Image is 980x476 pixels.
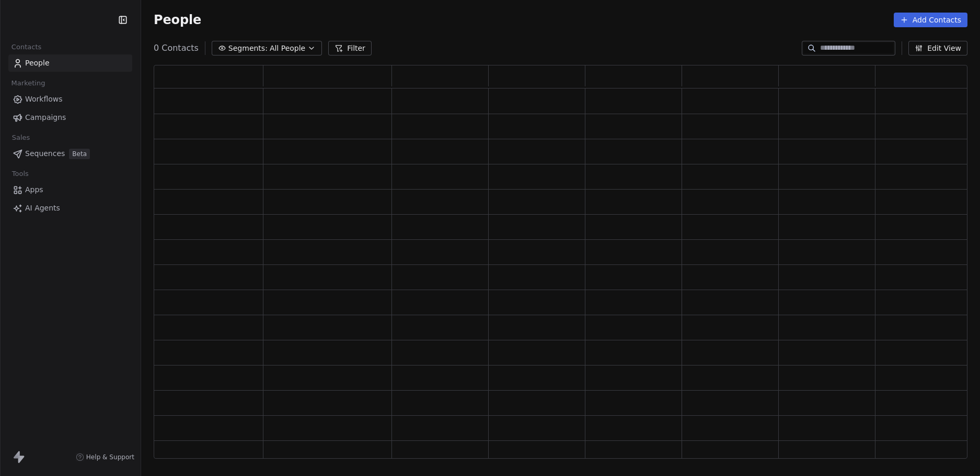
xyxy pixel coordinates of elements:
a: Campaigns [8,109,132,126]
span: Sequences [25,148,65,159]
span: Contacts [7,39,46,55]
a: SequencesBeta [8,145,132,162]
span: AI Agents [25,203,60,214]
span: People [25,58,50,69]
button: Edit View [908,41,967,56]
span: Marketing [7,75,50,91]
span: Help & Support [86,453,134,461]
button: Filter [328,41,372,56]
span: 0 Contacts [154,42,199,54]
span: All People [270,43,305,54]
a: AI Agents [8,200,132,217]
span: Campaigns [25,112,66,123]
a: Apps [8,181,132,198]
span: Segments: [228,43,268,54]
div: grid [154,88,972,459]
span: People [154,12,201,28]
a: People [8,54,132,72]
a: Help & Support [76,453,134,461]
a: Workflows [8,91,132,108]
span: Beta [69,149,90,159]
span: Sales [7,130,34,146]
span: Apps [25,184,43,195]
span: Workflows [25,94,63,105]
button: Add Contacts [894,13,967,27]
span: Tools [7,166,33,182]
